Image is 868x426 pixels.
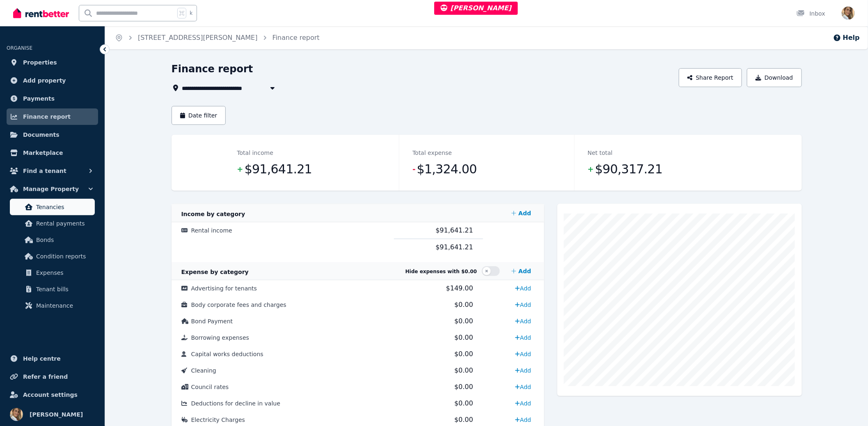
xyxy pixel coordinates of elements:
[588,163,593,175] span: +
[105,26,330,49] nav: Breadcrumb
[512,315,534,328] a: Add
[833,33,860,43] button: Help
[23,58,57,67] span: Properties
[10,199,95,215] a: Tenancies
[405,269,477,274] span: Hide expenses with $0.00
[454,301,473,309] span: $0.00
[7,72,98,89] a: Add property
[512,298,534,311] a: Add
[36,219,92,228] span: Rental payments
[23,184,79,194] span: Manage Property
[454,317,473,325] span: $0.00
[172,62,253,76] h1: Finance report
[454,399,473,407] span: $0.00
[454,383,473,391] span: $0.00
[747,68,802,87] button: Download
[7,54,98,71] a: Properties
[10,232,95,248] a: Bonds
[237,163,243,175] span: +
[138,34,258,41] a: [STREET_ADDRESS][PERSON_NAME]
[10,408,23,421] img: Jodie Cartmer
[191,417,245,423] span: Electricity Charges
[454,366,473,374] span: $0.00
[30,410,83,419] span: [PERSON_NAME]
[10,281,95,297] a: Tenant bills
[273,34,320,41] a: Finance report
[36,301,92,311] span: Maintenance
[36,235,92,245] span: Bonds
[181,211,245,217] span: Income by category
[508,205,534,221] a: Add
[23,76,66,85] span: Add property
[23,148,63,158] span: Marketplace
[412,163,415,175] span: -
[679,68,742,87] button: Share Report
[191,367,216,374] span: Cleaning
[36,268,92,278] span: Expenses
[190,10,192,16] span: k
[435,226,473,234] span: $91,641.21
[36,202,92,212] span: Tenancies
[512,397,534,410] a: Add
[7,90,98,107] a: Payments
[181,269,249,275] span: Expense by category
[13,7,69,19] img: RentBetter
[842,7,855,20] img: Jodie Cartmer
[7,145,98,161] a: Marketplace
[172,106,226,125] button: Date filter
[512,348,534,361] a: Add
[797,9,825,18] div: Inbox
[23,112,71,122] span: Finance report
[588,148,613,158] dt: Net total
[512,380,534,394] a: Add
[23,354,61,364] span: Help centre
[508,263,534,279] a: Add
[10,297,95,314] a: Maintenance
[7,45,32,51] span: ORGANISE
[23,94,55,104] span: Payments
[7,350,98,367] a: Help centre
[441,4,512,12] span: [PERSON_NAME]
[237,148,273,158] dt: Total income
[512,331,534,344] a: Add
[191,400,280,407] span: Deductions for decline in value
[454,334,473,341] span: $0.00
[7,387,98,403] a: Account settings
[36,284,92,294] span: Tenant bills
[7,163,98,179] button: Find a tenant
[191,351,263,357] span: Capital works deductions
[454,350,473,358] span: $0.00
[191,334,249,341] span: Borrowing expenses
[454,416,473,424] span: $0.00
[10,248,95,265] a: Condition reports
[7,127,98,143] a: Documents
[7,181,98,197] button: Manage Property
[191,384,229,390] span: Council rates
[10,265,95,281] a: Expenses
[23,390,78,400] span: Account settings
[417,161,477,177] span: $1,324.00
[7,368,98,385] a: Refer a friend
[23,130,60,140] span: Documents
[191,285,257,292] span: Advertising for tenants
[191,302,286,308] span: Body corporate fees and charges
[10,215,95,232] a: Rental payments
[446,284,473,292] span: $149.00
[36,251,92,261] span: Condition reports
[191,318,233,325] span: Bond Payment
[191,227,232,234] span: Rental income
[7,108,98,125] a: Finance report
[23,372,68,382] span: Refer a friend
[23,166,66,176] span: Find a tenant
[595,161,662,177] span: $90,317.21
[512,364,534,377] a: Add
[512,282,534,295] a: Add
[412,148,452,158] dt: Total expense
[435,243,473,251] span: $91,641.21
[245,161,312,177] span: $91,641.21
